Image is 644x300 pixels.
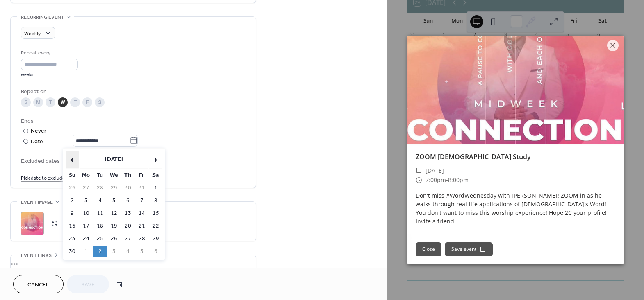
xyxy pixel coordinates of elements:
td: 8 [149,195,162,207]
span: Event links [21,251,52,260]
td: 17 [80,220,93,232]
div: F [82,97,92,107]
div: ​ [416,175,422,185]
td: 15 [149,208,162,219]
div: T [70,97,80,107]
td: 4 [93,195,107,207]
button: Save event [445,242,493,256]
div: Date [31,137,138,147]
span: Cancel [27,281,49,289]
div: ••• [11,255,256,272]
div: S [21,97,31,107]
td: 2 [66,195,79,207]
th: Th [121,169,134,181]
td: 28 [135,233,148,245]
div: S [95,97,105,107]
th: We [107,169,121,181]
span: Recurring event [21,13,64,22]
td: 27 [121,233,134,245]
td: 27 [80,182,93,194]
td: 19 [107,220,121,232]
td: 16 [66,220,79,232]
td: 5 [107,195,121,207]
div: Ends [21,117,244,126]
td: 26 [66,182,79,194]
td: 14 [135,208,148,219]
td: 6 [149,246,162,257]
span: - [446,176,448,184]
div: ; [21,212,44,235]
th: Su [66,169,79,181]
td: 18 [93,220,107,232]
td: 4 [121,246,134,257]
th: [DATE] [80,151,148,169]
span: Excluded dates [21,157,246,165]
td: 2 [93,246,107,257]
td: 10 [80,208,93,219]
th: Mo [80,169,93,181]
span: 7:00pm [426,176,446,184]
div: Repeat every [21,49,76,57]
td: 1 [149,182,162,194]
div: ​ [416,166,422,176]
td: 1 [80,246,93,257]
span: Event image [21,198,53,207]
td: 23 [66,233,79,245]
td: 22 [149,220,162,232]
td: 3 [107,246,121,257]
td: 11 [93,208,107,219]
td: 24 [80,233,93,245]
span: 8:00pm [448,176,469,184]
th: Tu [93,169,107,181]
td: 28 [93,182,107,194]
div: W [58,97,68,107]
td: 9 [66,208,79,219]
div: weeks [21,72,78,78]
span: › [150,151,162,168]
div: T [46,97,55,107]
td: 21 [135,220,148,232]
div: Never [31,127,47,135]
div: M [33,97,43,107]
div: ZOOM [DEMOGRAPHIC_DATA] Study [407,152,624,162]
th: Sa [149,169,162,181]
td: 30 [121,182,134,194]
td: 30 [66,246,79,257]
button: Cancel [13,275,64,293]
span: ‹ [66,151,78,168]
span: Weekly [24,29,41,38]
div: Repeat on [21,88,244,96]
th: Fr [135,169,148,181]
td: 25 [93,233,107,245]
td: 5 [135,246,148,257]
td: 29 [107,182,121,194]
td: 31 [135,182,148,194]
td: 3 [80,195,93,207]
td: 6 [121,195,134,207]
td: 20 [121,220,134,232]
td: 13 [121,208,134,219]
td: 7 [135,195,148,207]
td: 12 [107,208,121,219]
td: 29 [149,233,162,245]
span: Pick date to exclude [21,174,65,182]
button: Close [416,242,441,256]
td: 26 [107,233,121,245]
span: [DATE] [426,166,444,176]
div: Don't miss #WordWednesday with [PERSON_NAME]! ZOOM in as he walks through real-life applications ... [407,191,624,226]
